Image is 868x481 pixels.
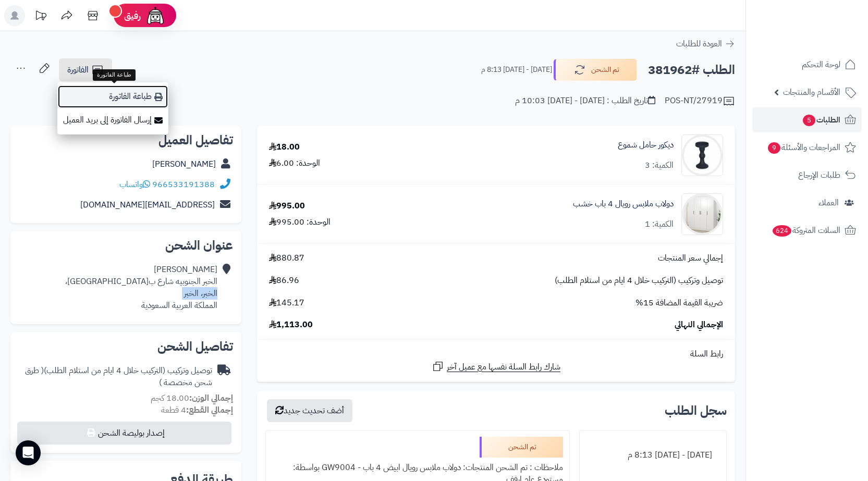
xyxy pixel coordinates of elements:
[269,319,313,331] span: 1,113.00
[573,198,674,210] a: دولاب ملابس رويال 4 باب خشب
[19,134,233,146] h2: تفاصيل العميل
[802,114,816,127] span: 5
[447,361,560,373] span: شارك رابط السلة نفسها مع عميل آخر
[665,95,735,107] div: POS-NT/27919
[93,69,136,81] div: طباعة الفاتورة
[269,216,331,228] div: الوحدة: 995.00
[189,392,233,404] strong: إجمالي الوزن:
[618,139,674,151] a: ديكور حامل شموع
[665,404,727,417] h3: سجل الطلب
[269,252,304,264] span: 880.87
[186,404,233,416] strong: إجمالي القطع:
[752,107,862,132] a: الطلبات5
[676,38,735,50] a: العودة للطلبات
[80,199,215,211] a: [EMAIL_ADDRESS][DOMAIN_NAME]
[480,437,563,458] div: تم الشحن
[586,445,720,465] div: [DATE] - [DATE] 8:13 م
[145,5,166,26] img: ai-face.png
[152,178,215,191] a: 966533191388
[783,85,840,100] span: الأقسام والمنتجات
[19,239,233,252] h2: عنوان الشحن
[59,58,112,81] a: الفاتورة
[161,404,233,416] small: 4 قطعة
[802,113,840,127] span: الطلبات
[269,297,304,309] span: 145.17
[19,365,212,389] div: توصيل وتركيب (التركيب خلال 4 ايام من استلام الطلب)
[17,422,231,445] button: إصدار بوليصة الشحن
[752,163,862,188] a: طلبات الإرجاع
[57,85,168,108] a: طباعة الفاتورة
[802,57,840,72] span: لوحة التحكم
[432,360,560,373] a: شارك رابط السلة نفسها مع عميل آخر
[65,264,217,311] div: [PERSON_NAME] الخبر الجنوبيه شارع ب[GEOGRAPHIC_DATA]، الخبر، الخبر المملكة العربية السعودية
[261,348,731,360] div: رابط السلة
[798,168,840,182] span: طلبات الإرجاع
[752,218,862,243] a: السلات المتروكة624
[752,135,862,160] a: المراجعات والأسئلة9
[25,364,212,389] span: ( طرق شحن مخصصة )
[57,108,168,132] a: إرسال الفاتورة إلى بريد العميل
[752,52,862,77] a: لوحة التحكم
[124,9,141,22] span: رفيق
[658,252,723,264] span: إجمالي سعر المنتجات
[515,95,655,107] div: تاريخ الطلب : [DATE] - [DATE] 10:03 م
[19,340,233,353] h2: تفاصيل الشحن
[635,297,723,309] span: ضريبة القيمة المضافة 15%
[16,440,41,465] div: Open Intercom Messenger
[767,140,840,155] span: المراجعات والأسئلة
[269,200,305,212] div: 995.00
[67,64,89,76] span: الفاتورة
[767,142,781,154] span: 9
[269,157,320,169] div: الوحدة: 6.00
[119,178,150,191] a: واتساب
[151,392,233,404] small: 18.00 كجم
[676,38,722,50] span: العودة للطلبات
[28,5,54,29] a: تحديثات المنصة
[797,8,858,30] img: logo-2.png
[675,319,723,331] span: الإجمالي النهائي
[818,195,839,210] span: العملاء
[772,223,840,238] span: السلات المتروكة
[772,225,792,237] span: 624
[555,275,723,287] span: توصيل وتركيب (التركيب خلال 4 ايام من استلام الطلب)
[752,190,862,215] a: العملاء
[648,59,735,81] h2: الطلب #381962
[269,275,299,287] span: 86.96
[152,158,216,170] a: [PERSON_NAME]
[645,159,674,171] div: الكمية: 3
[269,141,300,153] div: 18.00
[481,65,552,75] small: [DATE] - [DATE] 8:13 م
[554,59,637,81] button: تم الشحن
[682,193,723,235] img: 1747845679-1-90x90.jpg
[645,218,674,230] div: الكمية: 1
[267,399,352,422] button: أضف تحديث جديد
[682,134,723,176] img: 1726331484-110319010047-90x90.jpg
